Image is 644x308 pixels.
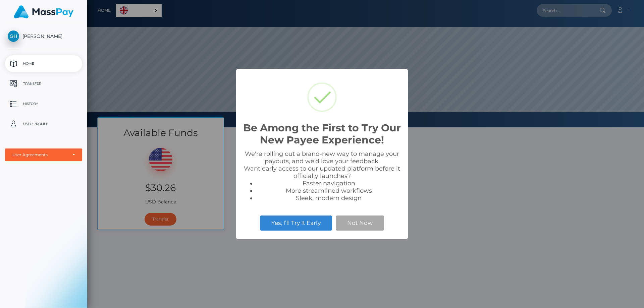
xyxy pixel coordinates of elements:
p: User Profile [8,119,79,129]
li: Faster navigation [256,180,401,187]
button: Yes, I’ll Try It Early [260,215,332,230]
li: Sleek, modern design [256,194,401,202]
div: We're rolling out a brand-new way to manage your payouts, and we’d love your feedback. Want early... [243,150,401,202]
li: More streamlined workflows [256,187,401,194]
p: Home [8,59,79,69]
img: MassPay [14,5,73,18]
h2: Be Among the First to Try Our New Payee Experience! [243,122,401,146]
p: History [8,99,79,109]
button: Not Now [336,215,384,230]
span: [PERSON_NAME] [5,33,82,39]
p: Transfer [8,79,79,89]
div: User Agreements [12,152,67,158]
button: User Agreements [5,148,82,161]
